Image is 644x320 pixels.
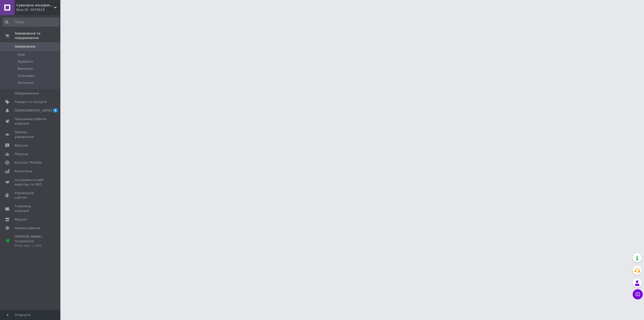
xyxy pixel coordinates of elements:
span: [DEMOGRAPHIC_DATA] [15,108,52,113]
span: Виконані [18,66,33,71]
span: Cувенірна мануфактура "Wood Bark" [16,3,54,8]
span: Налаштування [15,226,40,230]
span: Замовлення [15,44,35,49]
div: Prom мікс 1 000 [15,243,47,248]
input: Пошук [3,18,59,27]
span: Відгуки [15,143,28,148]
span: Покупці [15,152,28,156]
span: Показники роботи компанії [15,117,47,126]
span: 1 [53,108,58,113]
button: Чат з покупцем [633,289,643,299]
span: Оплачені [18,81,33,85]
span: Каталог ProSale [15,160,42,165]
span: Скасовані [18,74,35,78]
span: Гаманець компанії [15,204,47,213]
span: Панель управління [15,130,47,139]
span: Замовлення та повідомлення [15,31,60,40]
span: Маркет [15,217,27,222]
span: Товари та послуги [15,100,47,104]
span: Прийняті [18,59,33,64]
div: Ваш ID: 3079510 [16,8,60,12]
span: Повідомлення [15,91,39,96]
span: Інструменти веб-майстра та SEO [15,178,47,187]
span: Аналітика [15,169,32,173]
span: Управління сайтом [15,191,47,200]
span: [PERSON_NAME] та рахунки [15,234,47,248]
span: Нові [18,52,25,57]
